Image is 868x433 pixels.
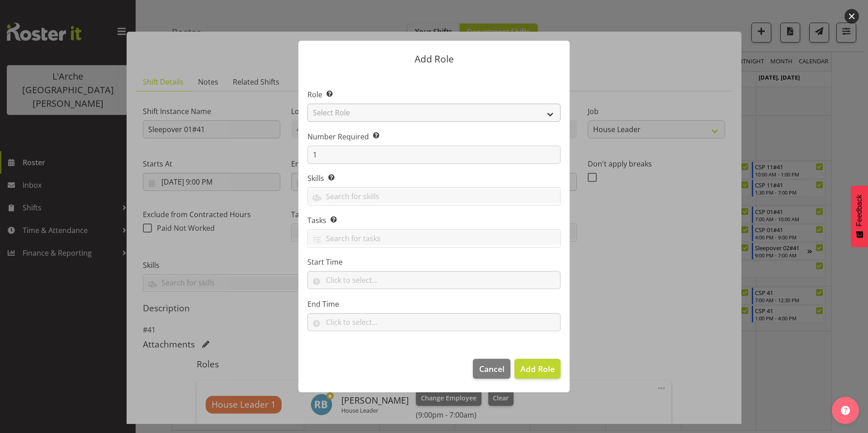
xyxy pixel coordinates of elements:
p: Add Role [307,54,561,64]
label: Role [307,89,561,100]
label: Number Required [307,131,561,142]
span: Feedback [855,195,863,226]
button: Cancel [473,359,510,379]
label: Skills [307,173,561,184]
img: help-xxl-2.png [841,406,850,415]
input: Click to select... [307,313,561,331]
input: Search for tasks [308,231,560,245]
span: Cancel [479,363,505,375]
label: End Time [307,299,561,309]
button: Feedback - Show survey [851,186,868,247]
button: Add Role [514,359,561,379]
label: Start Time [307,257,561,267]
input: Click to select... [307,271,561,289]
input: Search for skills [308,190,560,204]
span: Add Role [520,363,555,374]
label: Tasks [307,215,561,226]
